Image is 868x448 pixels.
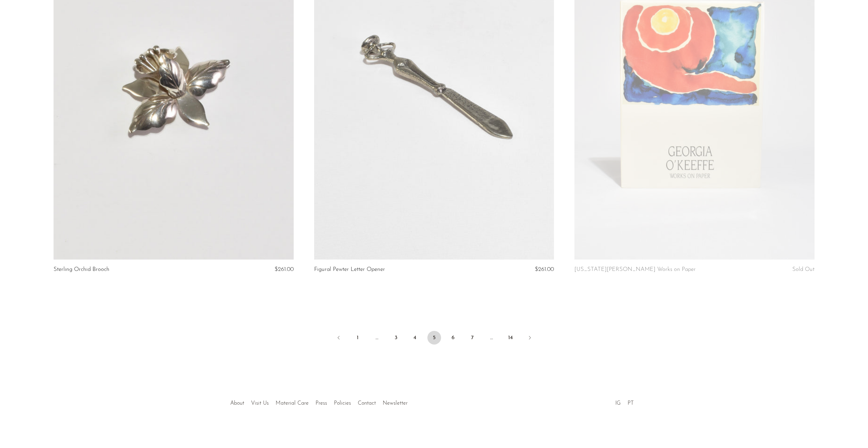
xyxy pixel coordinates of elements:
a: Material Care [276,401,309,406]
span: 5 [427,331,441,345]
a: Contact [358,401,376,406]
a: [US_STATE][PERSON_NAME] Works on Paper [574,266,696,273]
a: IG [615,401,621,406]
span: Sold Out [792,266,814,272]
a: Visit Us [251,401,269,406]
a: Press [315,401,327,406]
a: Previous [332,331,345,346]
a: Sterling Orchid Brooch [54,266,109,273]
a: 3 [389,331,403,345]
ul: Quick links [227,395,411,408]
a: 4 [408,331,422,345]
span: $261.00 [535,266,554,272]
span: $261.00 [275,266,294,272]
a: PT [628,401,634,406]
span: … [370,331,384,345]
a: Policies [334,401,351,406]
a: 6 [446,331,460,345]
a: 7 [466,331,479,345]
a: About [230,401,244,406]
a: 14 [504,331,517,345]
span: … [485,331,498,345]
a: Next [523,331,536,346]
a: Figural Pewter Letter Opener [314,266,385,273]
a: 1 [351,331,365,345]
ul: Social Medias [612,395,637,408]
